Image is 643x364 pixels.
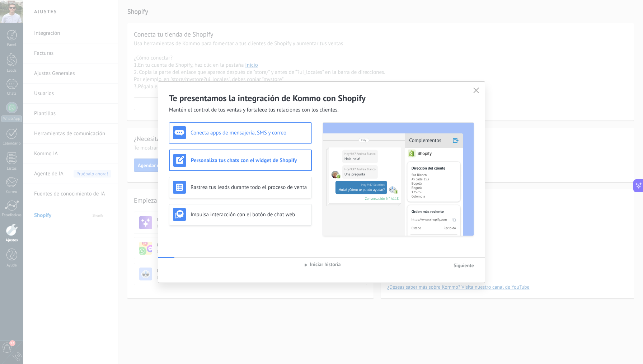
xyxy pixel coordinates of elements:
h2: Te presentamos la integración de Kommo con Shopify [169,93,474,104]
h3: Impulsa interacción con el botón de chat web [191,211,308,218]
h3: Conecta apps de mensajería, SMS y correo [191,129,308,136]
span: Mantén el control de tus ventas y fortalece tus relaciones con los clientes. [169,107,339,114]
h3: Personaliza tus chats con el widget de Shopify [191,157,308,164]
span: Siguiente [454,262,474,269]
button: Siguiente [454,261,474,269]
button: Iniciar historia [302,261,341,269]
h3: Rastrea tus leads durante todo el proceso de venta [191,184,308,191]
span: Iniciar historia [310,261,341,269]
